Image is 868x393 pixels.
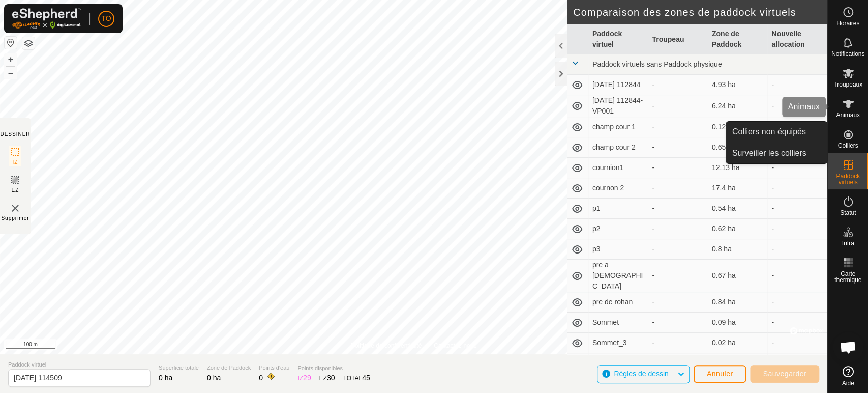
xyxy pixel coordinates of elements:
div: - [652,101,704,111]
td: Sommet2Sommet-VP002 [588,353,648,375]
td: - [767,75,827,95]
button: Annuler [694,365,746,383]
td: pre de rohan [588,292,648,313]
td: [DATE] 112844 [588,75,648,95]
td: 6.24 ha [708,95,768,117]
td: 0.65 ha [708,137,768,158]
span: 0 [259,374,263,382]
div: - [652,270,704,281]
span: Aide [842,380,854,386]
td: p3 [588,239,648,260]
span: EZ [12,186,19,194]
td: 12.13 ha [708,158,768,178]
span: Paddock virtuel [8,360,151,369]
span: 0 ha [159,374,172,382]
a: Surveiller les colliers [726,143,827,163]
td: - [767,260,827,292]
div: - [652,244,704,255]
span: IZ [13,158,18,166]
h2: Comparaison des zones de paddock virtuels [573,6,827,18]
td: - [767,158,827,178]
span: Horaires [836,20,859,26]
span: Zone de Paddock [207,363,251,372]
span: 30 [327,374,335,382]
span: Paddock virtuels sans Paddock physique [592,60,722,68]
div: Open chat [833,332,863,362]
img: Logo Gallagher [12,8,81,29]
span: Statut [840,210,856,216]
div: - [652,142,704,153]
td: - [767,333,827,353]
span: Troupeaux [833,81,862,88]
span: 45 [362,374,370,382]
span: Points disponibles [297,364,370,373]
td: 0.54 ha [708,199,768,219]
span: Notifications [831,51,864,57]
span: TO [101,13,111,24]
td: 0.02 ha [708,333,768,353]
button: Sauvegarder [750,365,819,383]
div: EZ [319,373,335,383]
td: - [767,199,827,219]
a: Aide [828,362,868,390]
td: 0.12 ha [708,117,768,137]
button: + [5,53,17,66]
td: - [767,219,827,239]
td: p2 [588,219,648,239]
th: Nouvelle allocation [767,24,827,54]
td: 0.67 ha [708,260,768,292]
td: 0.01 ha [708,353,768,375]
td: - [767,353,827,375]
td: champ cour 2 [588,137,648,158]
button: – [5,67,17,79]
span: Colliers non équipés [732,126,806,138]
a: Contactez-nous [434,341,476,350]
span: Points d'eau [259,363,289,372]
span: Colliers [837,143,858,149]
div: - [652,162,704,173]
a: Colliers non équipés [726,122,827,142]
td: 17.4 ha [708,178,768,199]
td: p1 [588,199,648,219]
span: Supprimer [1,214,29,222]
span: Animaux [836,112,860,118]
td: cournon 2 [588,178,648,199]
td: - [767,292,827,313]
div: TOTAL [343,373,370,383]
button: Couches de carte [22,37,35,49]
td: Sommet_3 [588,333,648,353]
td: - [767,313,827,333]
td: 0.09 ha [708,313,768,333]
div: - [652,223,704,234]
button: Réinitialiser la carte [5,37,17,49]
span: Sauvegarder [763,370,806,378]
td: 4.93 ha [708,75,768,95]
div: - [652,297,704,307]
td: 0.8 ha [708,239,768,260]
th: Paddock virtuel [588,24,648,54]
td: pre a [DEMOGRAPHIC_DATA] [588,260,648,292]
span: Surveiller les colliers [732,147,806,159]
span: Annuler [707,370,733,378]
span: 29 [303,374,311,382]
div: - [652,79,704,90]
span: Superficie totale [159,363,199,372]
td: champ cour 1 [588,117,648,137]
div: - [652,338,704,348]
td: 0.62 ha [708,219,768,239]
th: Troupeau [648,24,708,54]
span: Paddock virtuels [830,173,865,185]
span: Règles de dessin [614,370,668,378]
td: Sommet [588,313,648,333]
td: [DATE] 112844-VP001 [588,95,648,117]
div: - [652,317,704,328]
div: - [652,122,704,132]
span: Infra [842,240,854,246]
div: - [652,183,704,193]
td: - [767,95,827,117]
td: - [767,117,827,137]
a: Politique de confidentialité [351,341,422,350]
td: - [767,178,827,199]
